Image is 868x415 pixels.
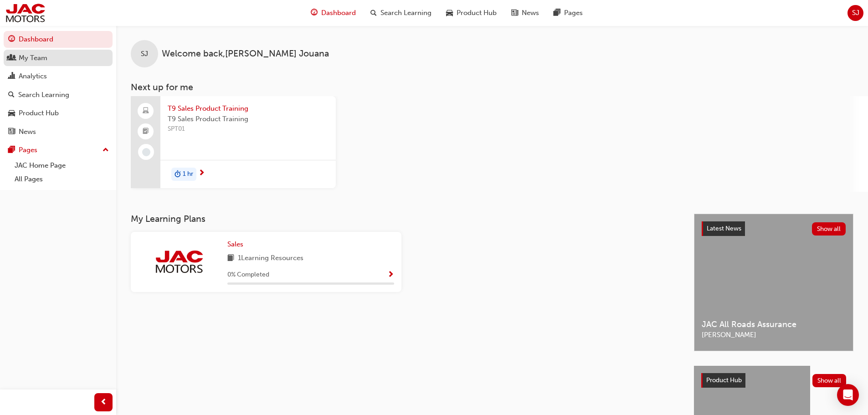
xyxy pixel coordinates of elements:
[4,105,113,122] a: Product Hub
[154,249,204,274] img: jac-portal
[706,376,742,384] span: Product Hub
[370,7,377,19] span: search-icon
[8,109,15,118] span: car-icon
[19,53,47,63] div: My Team
[8,91,15,99] span: search-icon
[702,319,846,330] span: JAC All Roads Assurance
[8,146,15,154] span: pages-icon
[303,4,363,22] a: guage-iconDashboard
[19,71,47,82] div: Analytics
[100,397,107,408] span: prev-icon
[446,7,453,19] span: car-icon
[168,103,329,114] span: T9 Sales Product Training
[19,145,37,155] div: Pages
[131,96,336,188] a: T9 Sales Product TrainingT9 Sales Product TrainingSPT01duration-icon1 hr
[11,172,113,186] a: All Pages
[19,108,59,118] div: Product Hub
[311,7,318,19] span: guage-icon
[847,5,863,21] button: SJ
[141,49,148,59] span: SJ
[837,384,859,406] div: Open Intercom Messenger
[546,4,590,22] a: pages-iconPages
[522,8,539,18] span: News
[103,144,109,156] span: up-icon
[227,270,269,280] span: 0 % Completed
[227,240,243,248] span: Sales
[5,3,46,23] img: jac-portal
[694,214,853,351] a: Latest NewsShow allJAC All Roads Assurance[PERSON_NAME]
[227,239,247,250] a: Sales
[142,148,150,156] span: learningRecordVerb_NONE-icon
[702,330,846,340] span: [PERSON_NAME]
[8,54,15,62] span: people-icon
[168,114,329,124] span: T9 Sales Product Training
[198,169,205,178] span: next-icon
[4,87,113,103] a: Search Learning
[504,4,546,22] a: news-iconNews
[439,4,504,22] a: car-iconProduct Hub
[4,50,113,67] a: My Team
[564,8,583,18] span: Pages
[8,36,15,44] span: guage-icon
[321,8,356,18] span: Dashboard
[8,72,15,81] span: chart-icon
[457,8,497,18] span: Product Hub
[387,269,394,281] button: Show Progress
[227,253,234,264] span: book-icon
[131,214,679,224] h3: My Learning Plans
[511,7,518,19] span: news-icon
[238,253,303,264] span: 1 Learning Resources
[168,124,329,134] span: SPT01
[143,105,149,117] span: laptop-icon
[4,142,113,159] button: Pages
[175,169,181,180] span: duration-icon
[707,225,741,232] span: Latest News
[8,128,15,136] span: news-icon
[11,159,113,173] a: JAC Home Page
[18,90,69,100] div: Search Learning
[4,31,113,48] a: Dashboard
[116,82,868,92] h3: Next up for me
[183,169,193,179] span: 1 hr
[702,221,846,236] a: Latest NewsShow all
[852,8,859,18] span: SJ
[4,123,113,140] a: News
[143,126,149,138] span: booktick-icon
[812,374,847,387] button: Show all
[4,29,113,142] button: DashboardMy TeamAnalyticsSearch LearningProduct HubNews
[812,222,846,236] button: Show all
[162,49,329,59] span: Welcome back , [PERSON_NAME] Jouana
[701,373,846,388] a: Product HubShow all
[554,7,560,19] span: pages-icon
[363,4,439,22] a: search-iconSearch Learning
[19,127,36,137] div: News
[4,68,113,85] a: Analytics
[387,271,394,279] span: Show Progress
[380,8,431,18] span: Search Learning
